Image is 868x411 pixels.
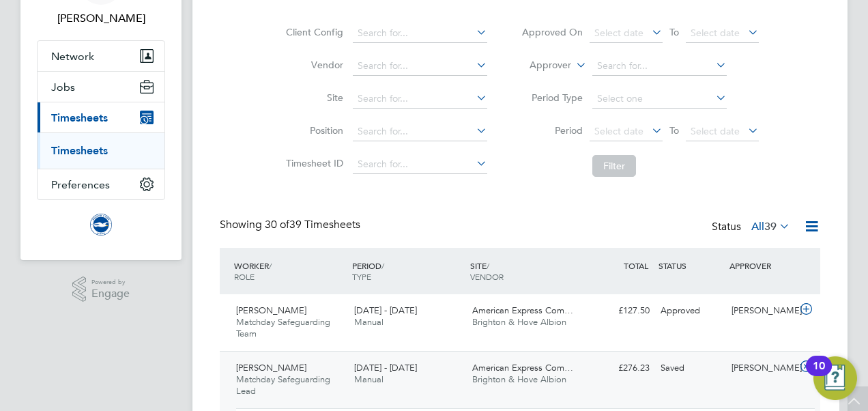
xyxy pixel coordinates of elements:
[487,260,489,271] span: /
[691,27,740,39] span: Select date
[584,357,655,380] div: £276.23
[470,271,504,282] span: VENDOR
[236,362,306,373] span: [PERSON_NAME]
[91,277,130,288] span: Powered by
[584,300,655,322] div: £127.50
[353,57,487,76] input: Search for...
[38,72,164,102] button: Jobs
[38,169,164,199] button: Preferences
[282,124,343,137] label: Position
[51,50,94,63] span: Network
[712,218,793,237] div: Status
[764,220,777,233] span: 39
[349,253,467,289] div: PERIOD
[655,300,726,322] div: Approved
[265,218,289,231] span: 30 of
[51,111,108,124] span: Timesheets
[282,26,343,38] label: Client Config
[726,253,797,278] div: APPROVER
[813,366,825,384] div: 10
[665,122,683,139] span: To
[38,132,164,169] div: Timesheets
[472,304,573,316] span: American Express Com…
[510,59,571,72] label: Approver
[91,288,130,300] span: Engage
[354,373,384,385] span: Manual
[282,91,343,104] label: Site
[813,356,857,400] button: Open Resource Center, 10 new notifications
[521,91,583,104] label: Period Type
[594,125,643,137] span: Select date
[665,23,683,41] span: To
[90,214,112,236] img: brightonandhovealbion-logo-retina.png
[624,260,648,271] span: TOTAL
[467,253,585,289] div: SITE
[655,253,726,278] div: STATUS
[472,316,566,328] span: Brighton & Hove Albion
[37,10,165,27] span: Richard Valder-Davis
[354,304,417,316] span: [DATE] - [DATE]
[354,316,384,328] span: Manual
[51,144,108,157] a: Timesheets
[521,124,583,137] label: Period
[751,220,790,233] label: All
[726,300,797,322] div: [PERSON_NAME]
[592,155,636,177] button: Filter
[51,81,75,94] span: Jobs
[352,271,371,282] span: TYPE
[51,178,110,191] span: Preferences
[220,218,363,232] div: Showing
[38,102,164,132] button: Timesheets
[381,260,384,271] span: /
[353,24,487,43] input: Search for...
[282,59,343,71] label: Vendor
[353,155,487,174] input: Search for...
[354,362,417,373] span: [DATE] - [DATE]
[231,253,349,289] div: WORKER
[353,89,487,109] input: Search for...
[655,357,726,380] div: Saved
[472,373,566,385] span: Brighton & Hove Albion
[234,271,255,282] span: ROLE
[236,316,330,339] span: Matchday Safeguarding Team
[592,57,727,76] input: Search for...
[236,304,306,316] span: [PERSON_NAME]
[269,260,272,271] span: /
[38,41,164,71] button: Network
[353,122,487,141] input: Search for...
[726,357,797,380] div: [PERSON_NAME]
[37,214,165,236] a: Go to home page
[691,125,740,137] span: Select date
[236,373,330,397] span: Matchday Safeguarding Lead
[521,26,583,38] label: Approved On
[282,157,343,169] label: Timesheet ID
[472,362,573,373] span: American Express Com…
[72,277,130,302] a: Powered byEngage
[594,27,643,39] span: Select date
[592,89,727,109] input: Select one
[265,218,360,231] span: 39 Timesheets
